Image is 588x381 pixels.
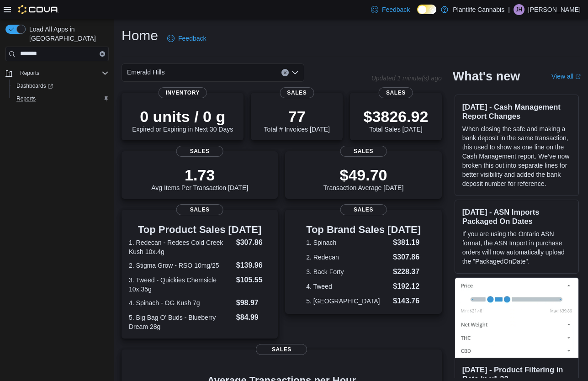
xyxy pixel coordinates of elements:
[26,25,109,43] span: Load All Apps in [GEOGRAPHIC_DATA]
[13,93,39,104] a: Reports
[393,237,421,248] dd: $381.19
[340,146,387,157] span: Sales
[508,4,510,15] p: |
[382,5,410,14] span: Feedback
[280,87,314,98] span: Sales
[236,275,271,286] dd: $105.55
[281,69,289,76] button: Clear input
[13,80,109,91] span: Dashboards
[264,107,330,126] p: 77
[236,237,271,248] dd: $307.86
[514,4,524,15] div: Jodi Hamilton
[2,67,112,79] button: Reports
[129,224,270,235] h3: Top Product Sales [DATE]
[236,297,271,308] dd: $98.97
[363,107,428,133] div: Total Sales [DATE]
[379,87,413,98] span: Sales
[462,229,571,266] p: If you are using the Ontario ASN format, the ASN Import in purchase orders will now automatically...
[291,69,299,76] button: Open list of options
[176,204,223,215] span: Sales
[323,166,404,184] p: $49.70
[256,344,307,355] span: Sales
[100,51,105,57] button: Clear input
[575,74,581,79] svg: External link
[462,102,571,121] h3: [DATE] - Cash Management Report Changes
[129,275,233,294] dt: 3. Tweed - Quickies Chemsicle 10x.35g
[323,166,404,191] div: Transaction Average [DATE]
[5,63,109,129] nav: Complex example
[129,313,233,331] dt: 5. Big Bag O' Buds - Blueberry Dream 28g
[16,95,36,102] span: Reports
[13,93,109,104] span: Reports
[306,282,389,291] dt: 4. Tweed
[453,4,504,15] p: Plantlife Cannabis
[158,87,207,98] span: Inventory
[516,4,523,15] span: JH
[122,26,158,45] h1: Home
[393,296,421,307] dd: $143.76
[164,29,210,48] a: Feedback
[16,68,43,79] button: Reports
[462,124,571,188] p: When closing the safe and making a bank deposit in the same transaction, this used to show as one...
[9,79,112,92] a: Dashboards
[132,107,233,133] div: Expired or Expiring in Next 30 Days
[18,5,59,14] img: Cova
[236,312,271,323] dd: $84.99
[151,166,248,184] p: 1.73
[306,224,421,235] h3: Top Brand Sales [DATE]
[16,82,53,90] span: Dashboards
[129,238,233,256] dt: 1. Redecan - Redees Cold Creek Kush 10x.4g
[340,204,387,215] span: Sales
[367,0,413,19] a: Feedback
[20,69,39,77] span: Reports
[129,298,233,307] dt: 4. Spinach - OG Kush 7g
[176,146,223,157] span: Sales
[151,166,248,191] div: Avg Items Per Transaction [DATE]
[129,261,233,270] dt: 2. Stigma Grow - RSO 10mg/25
[453,69,520,84] h2: What's new
[127,67,164,78] span: Emerald Hills
[528,4,581,15] p: [PERSON_NAME]
[264,107,330,133] div: Total # Invoices [DATE]
[417,5,436,14] input: Dark Mode
[236,260,271,271] dd: $139.96
[306,296,389,306] dt: 5. [GEOGRAPHIC_DATA]
[393,281,421,292] dd: $192.12
[462,207,571,226] h3: [DATE] - ASN Imports Packaged On Dates
[306,253,389,262] dt: 2. Redecan
[371,74,442,82] p: Updated 1 minute(s) ago
[13,80,57,91] a: Dashboards
[363,107,428,126] p: $3826.92
[16,68,109,79] span: Reports
[551,73,581,80] a: View allExternal link
[306,238,389,247] dt: 1. Spinach
[178,34,206,43] span: Feedback
[9,92,112,105] button: Reports
[393,266,421,277] dd: $228.37
[132,107,233,126] p: 0 units / 0 g
[393,252,421,263] dd: $307.86
[306,267,389,276] dt: 3. Back Forty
